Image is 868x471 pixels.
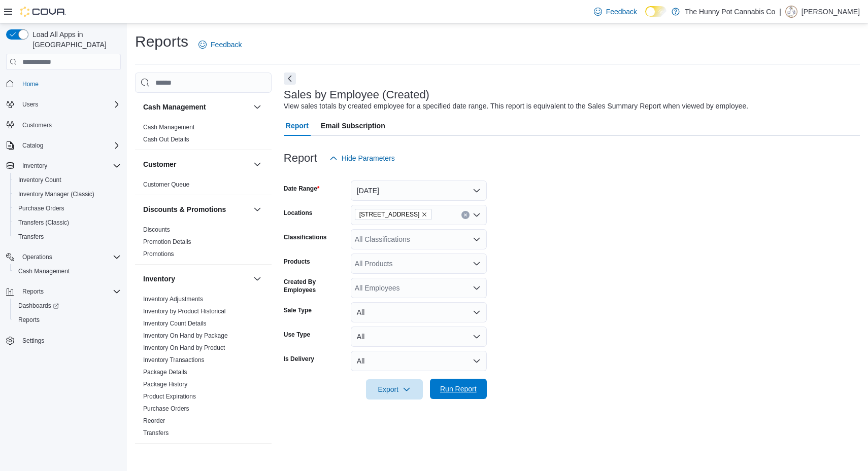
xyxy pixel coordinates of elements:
[143,135,189,143] span: Cash Out Details
[590,2,641,22] a: Feedback
[14,202,121,214] span: Purchase Orders
[14,216,121,229] span: Transfers (Classic)
[14,202,69,214] a: Purchase Orders
[143,159,249,169] button: Customer
[143,356,205,364] a: Inventory Transactions
[143,369,187,376] a: Package Details
[18,316,40,324] span: Reports
[22,162,47,170] span: Inventory
[685,6,775,18] p: The Hunny Pot Cannabis Co
[22,337,44,345] span: Settings
[440,384,477,394] span: Run Report
[18,204,64,212] span: Purchase Orders
[355,209,432,220] span: 5035 Hurontario St
[284,355,314,363] label: Is Delivery
[14,188,121,200] span: Inventory Manager (Classic)
[2,284,125,299] button: Reports
[143,392,196,401] span: Product Expirations
[10,201,125,215] button: Purchase Orders
[22,121,52,129] span: Customers
[143,250,174,258] span: Promotions
[135,293,272,443] div: Inventory
[143,159,176,169] h3: Customer
[325,148,399,168] button: Hide Parameters
[143,332,228,340] span: Inventory On Hand by Package
[284,258,310,266] label: Products
[28,29,121,50] span: Load All Apps in [GEOGRAPHIC_DATA]
[143,429,169,437] a: Transfers
[22,100,38,108] span: Users
[785,6,797,18] div: Dillon Marquez
[284,209,313,217] label: Locations
[143,344,225,352] span: Inventory On Hand by Product
[143,226,170,233] a: Discounts
[143,307,226,315] span: Inventory by Product Historical
[18,285,48,298] button: Reports
[430,379,487,399] button: Run Report
[473,211,481,219] button: Open list of options
[251,203,263,215] button: Discounts & Promotions
[473,284,481,292] button: Open list of options
[14,300,63,312] a: Dashboards
[194,34,246,55] a: Feedback
[2,333,125,348] button: Settings
[135,31,188,52] h1: Reports
[284,89,429,101] h3: Sales by Employee (Created)
[2,138,125,153] button: Catalog
[284,306,312,314] label: Sale Type
[6,72,121,374] nav: Complex example
[22,253,52,261] span: Operations
[284,331,310,339] label: Use Type
[18,219,69,227] span: Transfers (Classic)
[143,238,191,245] a: Promotion Details
[143,381,187,388] a: Package History
[135,178,272,195] div: Customer
[251,101,263,113] button: Cash Management
[143,356,205,364] span: Inventory Transactions
[14,174,65,186] a: Inventory Count
[10,299,125,313] a: Dashboards
[18,119,121,131] span: Customers
[18,251,121,263] span: Operations
[143,429,169,437] span: Transfers
[143,417,165,424] a: Reorder
[143,393,196,400] a: Product Expirations
[359,209,420,220] span: [STREET_ADDRESS]
[473,235,481,243] button: Open list of options
[2,159,125,173] button: Inventory
[606,7,637,17] span: Feedback
[284,152,317,164] h3: Report
[779,6,781,18] p: |
[802,6,860,18] p: [PERSON_NAME]
[18,139,121,152] span: Catalog
[18,267,70,275] span: Cash Management
[143,405,189,412] a: Purchase Orders
[14,314,121,326] span: Reports
[143,344,225,351] a: Inventory On Hand by Product
[143,274,249,284] button: Inventory
[18,119,56,131] a: Customers
[143,102,206,112] h3: Cash Management
[461,211,470,219] button: Clear input
[143,204,249,214] button: Discounts & Promotions
[284,73,296,85] button: Next
[14,300,121,312] span: Dashboards
[342,153,395,163] span: Hide Parameters
[143,238,191,246] span: Promotion Details
[143,123,194,131] span: Cash Management
[351,327,487,347] button: All
[473,260,481,268] button: Open list of options
[143,380,187,388] span: Package History
[18,98,42,111] button: Users
[2,250,125,264] button: Operations
[421,211,427,218] button: Remove 5035 Hurontario St from selection in this group
[645,6,666,17] input: Dark Mode
[284,233,327,241] label: Classifications
[135,121,272,150] div: Cash Management
[143,226,170,234] span: Discounts
[18,190,94,198] span: Inventory Manager (Classic)
[18,334,121,347] span: Settings
[286,116,309,136] span: Report
[10,187,125,201] button: Inventory Manager (Classic)
[22,287,44,296] span: Reports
